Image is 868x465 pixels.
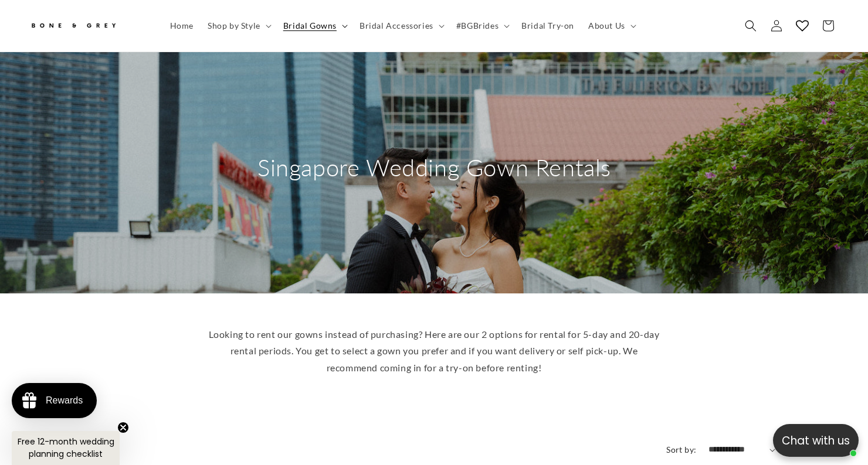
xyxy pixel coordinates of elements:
summary: Bridal Accessories [352,13,449,38]
span: Bridal Accessories [360,20,433,31]
h2: Singapore Wedding Gown Rentals [257,152,611,183]
div: Free 12-month wedding planning checklistClose teaser [12,431,120,465]
summary: Search [738,13,764,39]
summary: Bridal Gowns [276,13,352,38]
button: Open chatbox [773,424,859,457]
p: Looking to rent our gowns instead of purchasing? Here are our 2 options for rental for 5-day and ... [205,326,663,377]
span: Bridal Gowns [283,20,337,31]
div: Rewards [46,395,83,406]
span: Bridal Try-on [521,20,574,31]
summary: About Us [581,13,641,38]
a: Bone and Grey Bridal [25,12,151,40]
img: Bone and Grey Bridal [29,16,117,36]
span: Free 12-month wedding planning checklist [18,436,114,460]
span: #BGBrides [456,20,499,31]
span: About Us [588,20,625,31]
button: Close teaser [117,422,129,433]
span: Home [170,20,194,31]
span: Shop by Style [208,20,260,31]
summary: #BGBrides [449,13,514,38]
p: Chat with us [773,432,859,449]
a: Home [163,13,201,38]
summary: Shop by Style [201,13,276,38]
a: Bridal Try-on [514,13,581,38]
label: Sort by: [666,445,696,454]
